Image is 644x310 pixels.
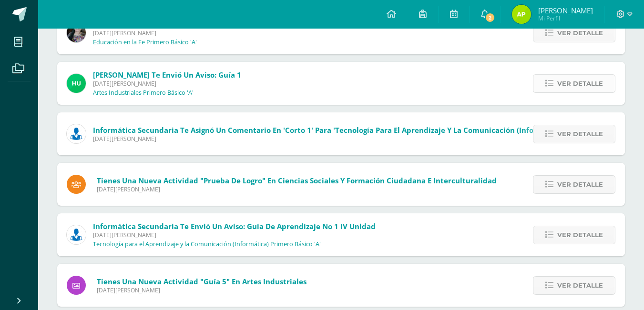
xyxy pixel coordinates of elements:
[97,277,307,286] span: Tienes una nueva actividad "Guía 5" En Artes Industriales
[93,240,321,248] p: Tecnología para el Aprendizaje y la Comunicación (Informática) Primero Básico 'A'
[93,125,566,135] span: Informática Secundaria te asignó un comentario en 'Corto 1' para 'Tecnología para el Aprendizaje ...
[67,74,86,93] img: fd23069c3bd5c8dde97a66a86ce78287.png
[97,286,307,294] span: [DATE][PERSON_NAME]
[557,176,603,193] span: Ver detalle
[557,277,603,294] span: Ver detalle
[557,75,603,92] span: Ver detalle
[97,176,497,185] span: Tienes una nueva actividad "Prueba de Logro" En Ciencias Sociales y Formación Ciudadana e Intercu...
[93,39,197,46] p: Educación en la Fe Primero Básico 'A'
[93,135,566,143] span: [DATE][PERSON_NAME]
[97,185,497,193] span: [DATE][PERSON_NAME]
[538,6,593,15] span: [PERSON_NAME]
[67,225,86,244] img: 6ed6846fa57649245178fca9fc9a58dd.png
[512,5,531,24] img: 8c24789ac69e995d34b3b5f151a02f68.png
[93,221,376,231] span: Informática Secundaria te envió un aviso: Guia De Aprendizaje No 1 IV Unidad
[67,124,86,143] img: 6ed6846fa57649245178fca9fc9a58dd.png
[557,226,603,244] span: Ver detalle
[538,14,593,22] span: Mi Perfil
[93,89,194,97] p: Artes Industriales Primero Básico 'A'
[93,80,241,88] span: [DATE][PERSON_NAME]
[93,231,376,239] span: [DATE][PERSON_NAME]
[93,29,279,37] span: [DATE][PERSON_NAME]
[557,125,603,143] span: Ver detalle
[557,24,603,42] span: Ver detalle
[93,70,241,80] span: [PERSON_NAME] te envió un aviso: Guía 1
[485,12,495,23] span: 2
[67,23,86,42] img: 8322e32a4062cfa8b237c59eedf4f548.png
